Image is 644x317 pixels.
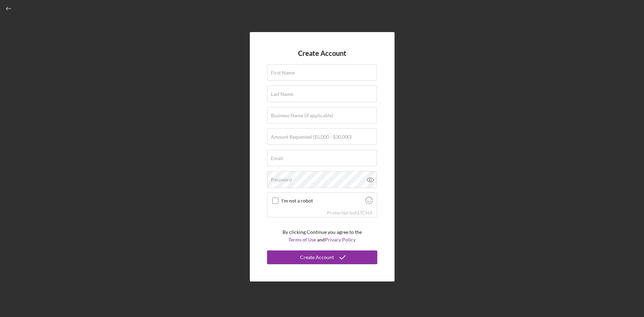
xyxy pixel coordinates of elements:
p: By clicking Continue you agree to the and [283,228,362,244]
h4: Create Account [298,49,346,57]
label: I'm not a robot [282,198,363,204]
div: Protected by [327,210,373,216]
label: First Name [271,70,295,76]
label: Business Name (if applicable) [271,113,333,118]
a: Privacy Policy [325,237,356,242]
div: Create Account [300,250,334,264]
label: Email [271,156,283,161]
button: Create Account [267,250,377,264]
a: Visit Altcha.org [354,210,373,216]
label: Password [271,177,292,182]
label: Amount Requested ($5,000 - $30,000) [271,134,352,140]
a: Visit Altcha.org [365,199,373,205]
a: Terms of Use [288,237,316,242]
label: Last Name [271,91,293,97]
